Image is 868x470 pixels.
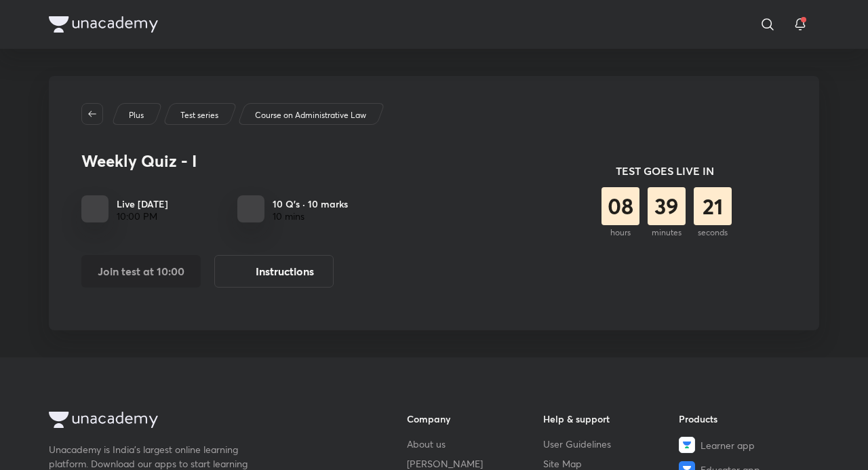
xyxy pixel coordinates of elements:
a: Company Logo [49,412,363,431]
img: Learner app [679,437,695,453]
button: Join test at 10:00 [81,255,201,288]
img: Company Logo [49,412,158,428]
h6: 10 Q’s · 10 marks [273,197,348,211]
div: 39 [648,187,686,225]
div: 21 [694,187,732,225]
img: Company Logo [49,16,158,33]
div: 10:00 PM [117,211,168,222]
a: Test series [178,109,221,121]
h5: TEST GOES LIVE IN [601,163,728,179]
a: Learner app [679,437,815,453]
h6: Products [679,412,815,426]
h6: Live [DATE] [117,197,168,211]
img: timing [88,202,102,216]
h3: Weekly Quiz - I [81,151,536,171]
div: 08 [601,187,639,225]
a: User Guidelines [543,437,679,451]
span: Learner app [701,438,755,452]
img: quiz info [243,201,260,218]
a: Plus [127,109,146,121]
p: Plus [129,109,144,121]
div: minutes [648,228,686,237]
p: Test series [180,109,218,121]
div: 10 mins [273,211,348,222]
a: Course on Administrative Law [253,109,369,121]
img: timer [542,125,787,301]
a: About us [407,437,543,451]
button: Instructions [214,255,334,288]
p: Course on Administrative Law [255,109,366,121]
img: instruction [234,263,250,279]
div: seconds [694,228,732,237]
h6: Help & support [543,412,679,426]
h6: Company [407,412,543,426]
div: hours [601,228,639,237]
